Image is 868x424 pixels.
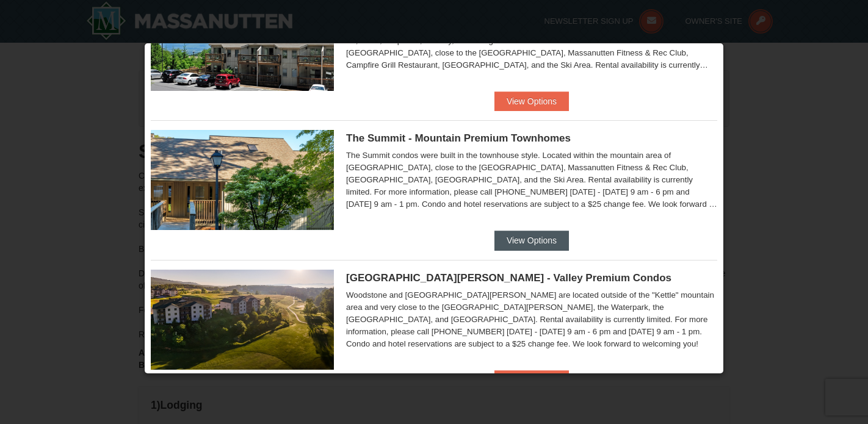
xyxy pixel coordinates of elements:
button: View Options [494,370,569,390]
div: The Summit condos were built in the townhouse style. Located within the mountain area of [GEOGRAP... [346,149,717,210]
span: [GEOGRAPHIC_DATA][PERSON_NAME] - Valley Premium Condos [346,272,671,284]
div: Woodstone and [GEOGRAPHIC_DATA][PERSON_NAME] are located outside of the "Kettle" mountain area an... [346,289,717,350]
button: View Options [494,92,569,111]
img: 19219034-1-0eee7e00.jpg [151,130,334,230]
img: 19219041-4-ec11c166.jpg [151,270,334,370]
span: The Summit - Mountain Premium Townhomes [346,132,571,144]
button: View Options [494,231,569,250]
